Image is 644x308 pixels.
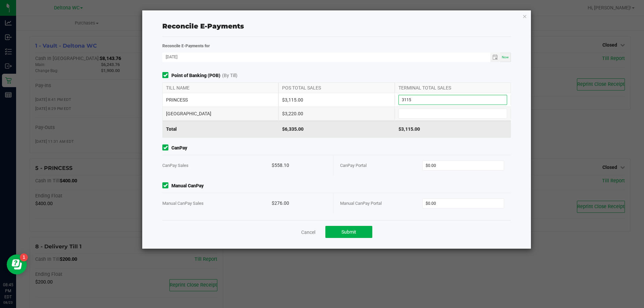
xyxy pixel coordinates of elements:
div: Total [162,121,278,137]
strong: Manual CanPay [171,182,204,189]
span: CanPay Portal [340,163,367,168]
div: $6,335.00 [278,121,394,137]
input: Date [162,53,490,61]
span: Submit [341,229,356,235]
form-toggle: Include in reconciliation [162,182,171,189]
span: Toggle calendar [490,53,500,62]
strong: Point of Banking (POB) [171,72,220,79]
span: (By Till) [222,72,237,79]
div: $3,115.00 [278,93,394,107]
div: TERMINAL TOTAL SALES [395,83,511,93]
strong: Reconcile E-Payments for [162,44,210,48]
iframe: Resource center [7,254,27,274]
strong: CanPay [171,144,187,151]
div: $558.10 [272,155,326,176]
form-toggle: Include in reconciliation [162,72,171,79]
div: $3,220.00 [278,107,394,120]
span: Manual CanPay Portal [340,201,382,206]
div: TILL NAME [162,83,278,93]
div: $276.00 [272,193,326,213]
span: Manual CanPay Sales [162,201,204,206]
a: Cancel [301,229,315,236]
div: PRINCESS [162,93,278,107]
span: Now [502,55,509,59]
div: [GEOGRAPHIC_DATA] [162,107,278,120]
div: $3,115.00 [395,121,511,137]
form-toggle: Include in reconciliation [162,144,171,151]
span: CanPay Sales [162,163,189,168]
button: Submit [325,226,372,238]
div: Reconcile E-Payments [162,21,511,31]
div: POS TOTAL SALES [278,83,394,93]
iframe: Resource center unread badge [20,253,28,261]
